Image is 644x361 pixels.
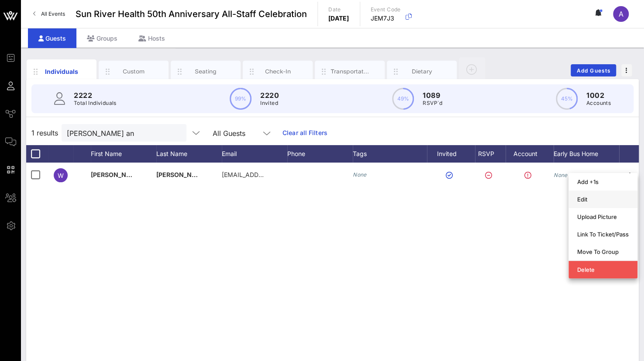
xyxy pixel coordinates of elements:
[28,7,70,21] a: All Events
[577,178,629,185] div: Add +1s
[554,145,619,163] div: Early Bus Home
[76,28,128,48] div: Groups
[353,145,427,163] div: Tags
[74,99,117,108] p: Total Individuals
[427,145,475,163] div: Invited
[222,145,287,163] div: Email
[328,14,349,23] p: [DATE]
[222,171,327,178] span: [EMAIL_ADDRESS][DOMAIN_NAME]
[554,172,568,178] i: None
[207,124,277,142] div: All Guests
[328,5,349,14] p: Date
[282,128,327,138] a: Clear all Filters
[371,5,401,14] p: Event Code
[156,171,208,178] span: [PERSON_NAME]
[41,10,65,17] span: All Events
[371,14,401,23] p: JEM7J3
[577,231,629,238] div: Link To Ticket/Pass
[42,67,81,76] div: Individuals
[577,248,629,255] div: Move To Group
[353,171,367,178] i: None
[577,266,629,273] div: Delete
[403,67,441,76] div: Dietary
[74,90,117,101] p: 2222
[91,145,156,163] div: First Name
[576,67,611,74] span: Add Guests
[76,7,307,21] span: Sun River Health 50th Anniversary All-Staff Celebration
[156,145,222,163] div: Last Name
[28,28,76,48] div: Guests
[31,128,58,138] span: 1 results
[128,28,176,48] div: Hosts
[114,67,153,76] div: Custom
[260,90,279,101] p: 2220
[577,213,629,220] div: Upload Picture
[619,10,623,18] span: A
[586,99,611,108] p: Accounts
[58,172,64,179] span: W
[423,99,442,108] p: RSVP`d
[475,145,506,163] div: RSVP
[571,64,616,76] button: Add Guests
[586,90,611,101] p: 1002
[186,67,225,76] div: Seating
[613,6,629,22] div: A
[260,99,279,108] p: Invited
[258,67,297,76] div: Check-In
[287,145,353,163] div: Phone
[423,90,442,101] p: 1089
[577,196,629,203] div: Edit
[331,67,369,76] div: Transportation
[213,129,245,137] div: All Guests
[91,171,142,178] span: [PERSON_NAME]
[506,145,554,163] div: Account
